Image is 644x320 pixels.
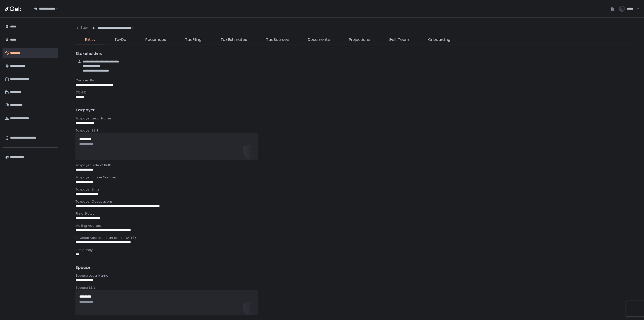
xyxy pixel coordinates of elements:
span: Roadmaps [145,37,166,43]
div: Spouse SSN [75,285,637,290]
span: Tax Filing [185,37,202,43]
div: Stakeholders [75,51,637,57]
div: Taxpayer [75,107,637,113]
input: Search for option [131,25,132,30]
div: Taxpayer Occupations [75,199,637,204]
span: Tax Estimates [221,37,247,43]
div: Mailing Address [75,223,637,228]
input: Search for option [55,6,56,11]
div: Physical Address (Start date: [DATE]) [75,236,637,240]
div: Back [75,25,89,30]
div: Created By [75,78,637,83]
div: Filing Status [75,211,637,216]
span: To-Do [114,37,126,43]
div: Taxpayer Legal Name [75,116,637,121]
div: CCH ID [75,90,637,95]
div: Residency [75,248,637,252]
button: Back [75,23,89,33]
span: Tax Sources [266,37,289,43]
div: Search for option [30,4,59,14]
span: Entity [85,37,95,43]
span: Gelt Team [389,37,409,43]
div: Spouse [75,265,637,271]
span: Onboarding [428,37,450,43]
span: Projections [349,37,370,43]
div: Taxpayer Phone Number [75,175,637,180]
div: Search for option [89,23,135,33]
div: Taxpayer Date of Birth [75,163,637,168]
div: Taxpayer SSN [75,128,637,133]
span: Documents [308,37,330,43]
div: Taxpayer Email [75,187,637,192]
div: Spouse Legal Name [75,273,637,278]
